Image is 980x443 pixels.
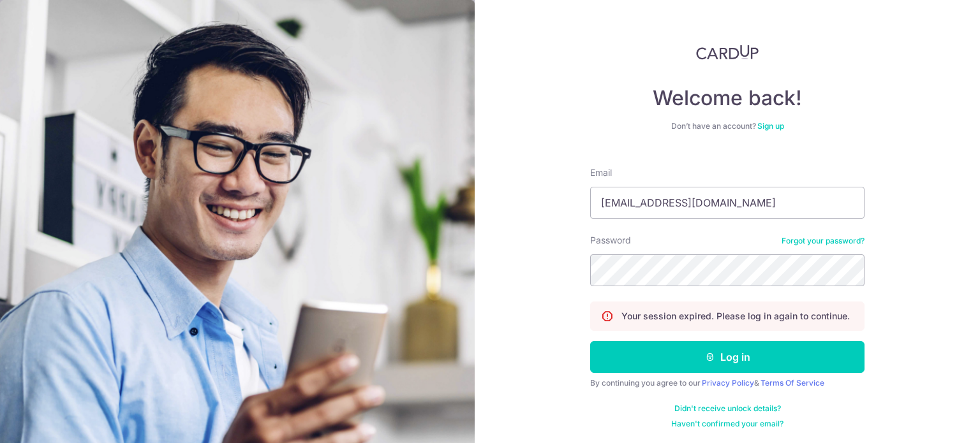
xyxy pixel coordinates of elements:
img: CardUp Logo [696,45,759,60]
a: Haven't confirmed your email? [671,419,783,429]
a: Sign up [757,121,784,131]
a: Didn't receive unlock details? [674,403,781,414]
a: Privacy Policy [702,378,754,388]
button: Log in [590,341,865,373]
label: Email [590,166,612,179]
h4: Welcome back! [590,85,865,111]
label: Password [590,234,631,247]
p: Your session expired. Please log in again to continue. [621,310,850,323]
input: Enter your Email [590,187,865,219]
a: Terms Of Service [761,378,824,388]
div: Don’t have an account? [590,121,865,131]
div: By continuing you agree to our & [590,378,865,388]
a: Forgot your password? [782,236,865,246]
